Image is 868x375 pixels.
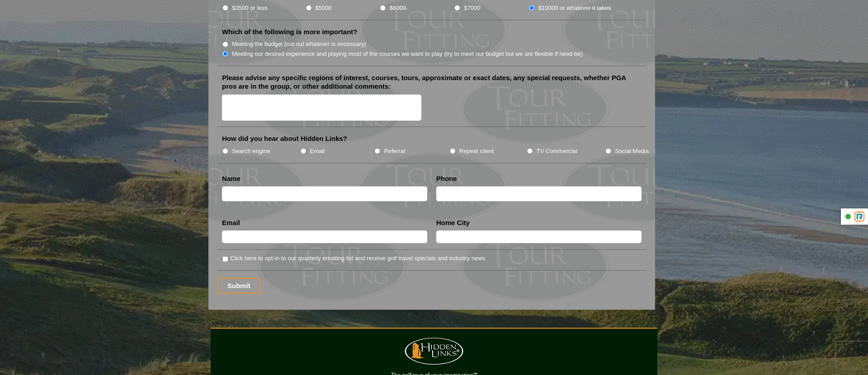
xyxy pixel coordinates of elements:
[217,278,260,294] input: Submit
[536,147,577,156] label: TV Commercial
[436,218,470,227] label: Home City
[222,174,240,183] label: Name
[232,147,270,156] label: Search engine
[232,50,583,59] label: Meeting our desired experience and playing most of the courses we want to play (try to meet our b...
[464,4,480,13] label: $7000
[310,147,325,156] label: Email
[315,4,332,13] label: $5000
[390,4,406,13] label: $6000
[232,40,366,49] label: Meeting the budget (cut out whatever is necessary)
[232,4,268,13] label: $3500 or less
[538,4,611,13] label: $10000 or whatever it takes
[615,147,649,156] label: Social Media
[222,134,347,143] label: How did you hear about Hidden Links?
[436,174,457,183] label: Phone
[222,73,642,91] label: Please advise any specific regions of interest, courses, tours, approximate or exact dates, any s...
[384,147,405,156] label: Referral
[222,218,240,227] label: Email
[230,254,485,263] label: Click here to opt-in to our quarterly emailing list and receive golf travel specials and industry...
[459,147,494,156] label: Repeat client
[222,27,357,36] label: Which of the following is more important?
